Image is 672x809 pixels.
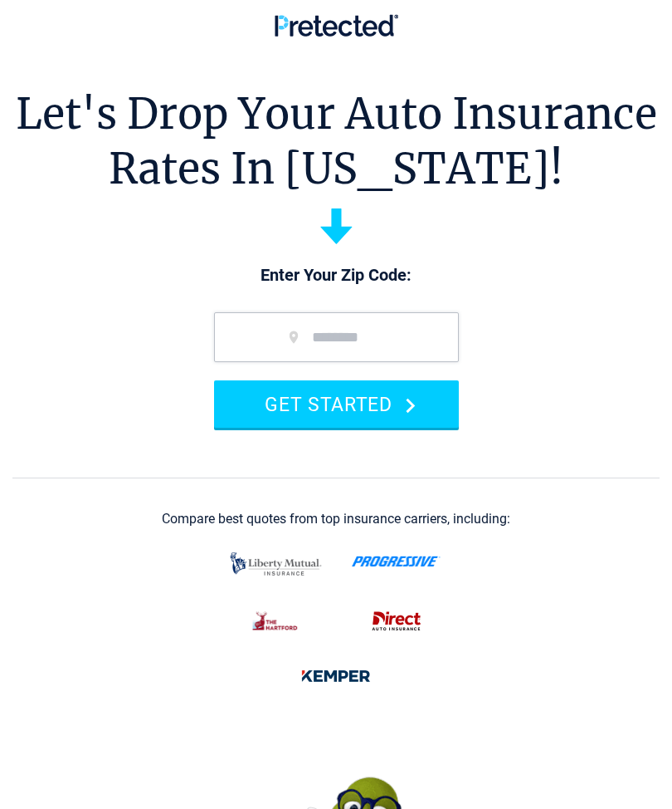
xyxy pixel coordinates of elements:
[352,556,441,567] img: progressive
[363,604,430,639] img: direct
[243,604,309,639] img: thehartford
[214,312,459,362] input: zip code
[226,544,326,584] img: liberty
[162,512,510,527] div: Compare best quotes from top insurance carriers, including:
[197,264,475,287] p: Enter Your Zip Code:
[275,14,398,37] img: Pretected Logo
[292,659,380,694] img: kemper
[16,87,657,196] h1: Let's Drop Your Auto Insurance Rates In [US_STATE]!
[214,380,459,428] button: GET STARTED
